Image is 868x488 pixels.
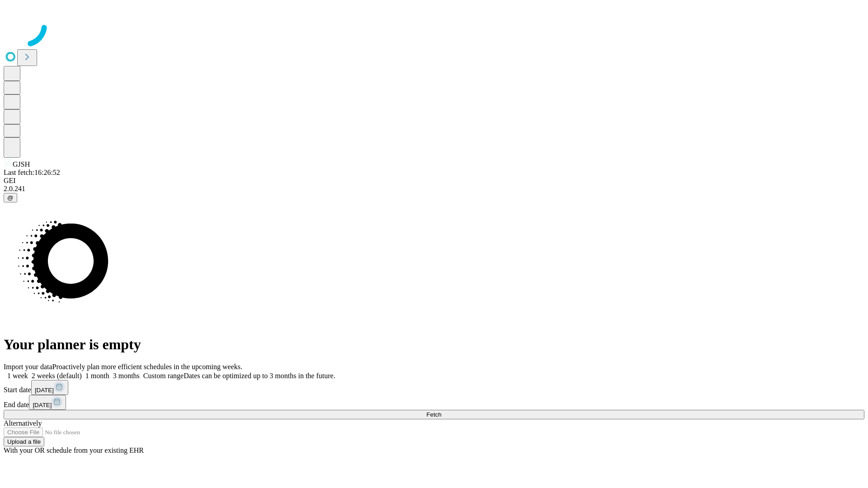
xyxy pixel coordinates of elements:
[113,372,140,380] span: 3 months
[143,372,184,380] span: Custom range
[7,372,28,380] span: 1 week
[4,437,44,446] button: Upload a file
[52,363,242,371] span: Proactively plan more efficient schedules in the upcoming weeks.
[29,395,66,410] button: [DATE]
[4,177,864,185] div: GEI
[4,363,52,371] span: Import your data
[4,419,42,427] span: Alternatively
[31,380,68,395] button: [DATE]
[4,193,17,202] button: @
[4,169,60,176] span: Last fetch: 16:26:52
[184,372,335,380] span: Dates can be optimized up to 3 months in the future.
[32,372,82,380] span: 2 weeks (default)
[4,395,864,410] div: End date
[7,194,14,201] span: @
[4,446,144,454] span: With your OR schedule from your existing EHR
[35,387,54,394] span: [DATE]
[13,160,30,168] span: GJSH
[4,380,864,395] div: Start date
[4,336,864,353] h1: Your planner is empty
[426,411,441,418] span: Fetch
[33,402,52,408] span: [DATE]
[85,372,109,380] span: 1 month
[4,185,864,193] div: 2.0.241
[4,410,864,419] button: Fetch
